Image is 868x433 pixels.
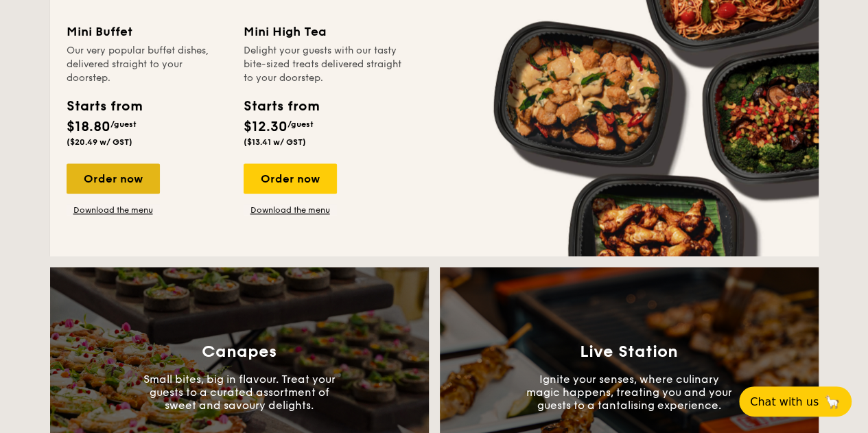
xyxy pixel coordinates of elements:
span: 🦙 [824,394,841,410]
button: Chat with us🦙 [739,386,852,417]
div: Our very popular buffet dishes, delivered straight to your doorstep. [67,44,227,85]
div: Order now [244,163,337,194]
div: Delight your guests with our tasty bite-sized treats delivered straight to your doorstep. [244,44,404,85]
a: Download the menu [244,204,337,215]
a: Download the menu [67,204,160,215]
span: ($13.41 w/ GST) [244,137,306,147]
span: /guest [110,119,137,129]
p: Small bites, big in flavour. Treat your guests to a curated assortment of sweet and savoury delig... [137,372,342,411]
h3: Canapes [202,342,277,361]
span: /guest [288,119,314,129]
span: $12.30 [244,119,288,135]
span: ($20.49 w/ GST) [67,137,132,147]
div: Mini Buffet [67,22,227,41]
div: Mini High Tea [244,22,404,41]
span: $18.80 [67,119,110,135]
p: Ignite your senses, where culinary magic happens, treating you and your guests to a tantalising e... [526,372,732,411]
div: Order now [67,163,160,194]
span: Chat with us [750,395,819,408]
div: Starts from [244,96,318,117]
h3: Live Station [580,342,678,361]
div: Starts from [67,96,141,117]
